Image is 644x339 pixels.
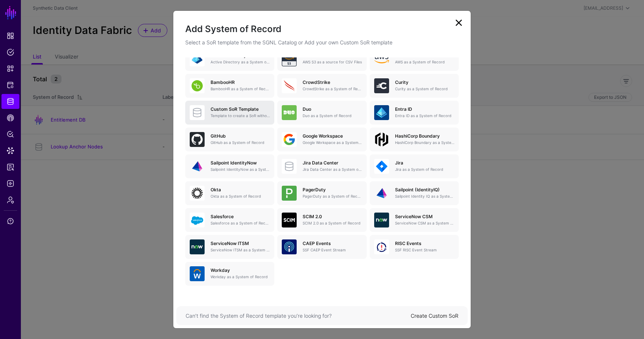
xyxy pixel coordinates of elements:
img: svg+xml;base64,PHN2ZyB3aWR0aD0iNjQiIGhlaWdodD0iNjQiIHZpZXdCb3g9IjAgMCA2NCA2NCIgZmlsbD0ibm9uZSIgeG... [282,51,297,66]
img: svg+xml;base64,PHN2ZyB3aWR0aD0iNjQiIGhlaWdodD0iNjQiIHZpZXdCb3g9IjAgMCA2NCA2NCIgZmlsbD0ibm9uZSIgeG... [190,78,205,93]
img: svg+xml;base64,PHN2ZyB3aWR0aD0iNjQiIGhlaWdodD0iNjQiIHZpZXdCb3g9IjAgMCA2NCA2NCIgZmlsbD0ibm9uZSIgeG... [190,51,205,66]
p: GitHub as a System of Record [211,140,270,145]
a: Sailpoint IdentityNowSailpoint IdentityNow as a System of Record [185,154,274,178]
p: ServiceNow CSM as a System of Record [395,220,454,226]
p: Active Directory as a System of Record [211,59,270,65]
img: svg+xml;base64,PHN2ZyB3aWR0aD0iNjQiIGhlaWdodD0iNjQiIHZpZXdCb3g9IjAgMCA2NCA2NCIgZmlsbD0ibm9uZSIgeG... [190,159,205,174]
a: CAEP EventsSSF CAEP Event Stream [277,235,366,259]
h5: CrowdStrike [303,80,362,85]
div: Can’t find the System of Record template you’re looking for? [186,312,411,320]
p: Select a SoR template from the SGNL Catalog or Add your own Custom SoR template [185,38,459,46]
img: svg+xml;base64,PHN2ZyB3aWR0aD0iNjQiIGhlaWdodD0iNjQiIHZpZXdCb3g9IjAgMCA2NCA2NCIgZmlsbD0ibm9uZSIgeG... [190,213,205,227]
p: Okta as a System of Record [211,194,270,199]
a: SCIM 2.0SCIM 2.0 as a System of Record [277,208,366,232]
a: BambooHRBambooHR as a System of Record [185,74,274,98]
p: Sailpoint Identity IQ as a System of Record [395,194,454,199]
a: Sailpoint (IdentityIQ)Sailpoint Identity IQ as a System of Record [370,181,459,205]
h5: PagerDuty [303,187,362,192]
p: AWS as a System of Record [395,59,454,65]
a: ServiceNow CSMServiceNow CSM as a System of Record [370,208,459,232]
img: svg+xml;base64,PHN2ZyB3aWR0aD0iNjQiIGhlaWdodD0iNjQiIHZpZXdCb3g9IjAgMCA2NCA2NCIgZmlsbD0ibm9uZSIgeG... [374,213,389,227]
a: Google WorkspaceGoogle Workspace as a System of Record [277,128,366,151]
img: svg+xml;base64,PHN2ZyB3aWR0aD0iNjQiIGhlaWdodD0iNjQiIHZpZXdCb3g9IjAgMCA2NCA2NCIgZmlsbD0ibm9uZSIgeG... [374,239,389,254]
img: svg+xml;base64,PHN2ZyB3aWR0aD0iNjQiIGhlaWdodD0iNjQiIHZpZXdCb3g9IjAgMCA2NCA2NCIgZmlsbD0ibm9uZSIgeG... [190,239,205,254]
p: Jira Data Center as a System of Record [303,167,362,172]
p: Jira as a System of Record [395,167,454,172]
p: Template to create a SoR without any entities, attributes or relationships. Once created, you can... [211,113,270,119]
p: Duo as a System of Record [303,113,362,119]
h5: Workday [211,268,270,273]
p: ServiceNow ITSM as a System of Record [211,247,270,253]
a: Custom SoR TemplateTemplate to create a SoR without any entities, attributes or relationships. On... [185,101,274,125]
p: SSF RISC Event Stream [395,247,454,253]
img: svg+xml;base64,PHN2ZyB3aWR0aD0iNjQiIGhlaWdodD0iNjQiIHZpZXdCb3g9IjAgMCA2NCA2NCIgZmlsbD0ibm9uZSIgeG... [282,105,297,120]
a: GitHubGitHub as a System of Record [185,128,274,151]
h5: Custom SoR Template [211,107,270,112]
a: OktaOkta as a System of Record [185,181,274,205]
img: svg+xml;base64,PHN2ZyB3aWR0aD0iNjQiIGhlaWdodD0iNjQiIHZpZXdCb3g9IjAgMCA2NCA2NCIgZmlsbD0ibm9uZSIgeG... [282,78,297,93]
h5: Google Workspace [303,134,362,139]
a: Active DirectoryActive Directory as a System of Record [185,47,274,71]
h5: BambooHR [211,80,270,85]
h5: ServiceNow CSM [395,214,454,219]
img: svg+xml;base64,PHN2ZyB3aWR0aD0iNjQiIGhlaWdodD0iNjQiIHZpZXdCb3g9IjAgMCA2NCA2NCIgZmlsbD0ibm9uZSIgeG... [282,132,297,147]
a: SalesforceSalesforce as a System of Record [185,208,274,232]
h2: Add System of Record [185,23,459,35]
img: svg+xml;base64,PHN2ZyB3aWR0aD0iNjQiIGhlaWdodD0iNjQiIHZpZXdCb3g9IjAgMCA2NCA2NCIgZmlsbD0ibm9uZSIgeG... [190,132,205,147]
h5: Okta [211,187,270,192]
p: Google Workspace as a System of Record [303,140,362,145]
a: Entra IDEntra ID as a System of Record [370,101,459,125]
a: DuoDuo as a System of Record [277,101,366,125]
h5: RISC Events [395,241,454,246]
img: svg+xml;base64,PHN2ZyB3aWR0aD0iNjQiIGhlaWdodD0iNjQiIHZpZXdCb3g9IjAgMCA2NCA2NCIgZmlsbD0ibm9uZSIgeG... [374,159,389,174]
h5: Salesforce [211,214,270,219]
h5: Sailpoint IdentityNow [211,160,270,166]
img: svg+xml;base64,PHN2ZyB3aWR0aD0iNjQiIGhlaWdodD0iNjQiIHZpZXdCb3g9IjAgMCA2NCA2NCIgZmlsbD0ibm9uZSIgeG... [282,213,297,227]
h5: Jira [395,160,454,166]
a: JiraJira as a System of Record [370,154,459,178]
p: Entra ID as a System of Record [395,113,454,119]
p: SCIM 2.0 as a System of Record [303,220,362,226]
a: WorkdayWorkday as a System of Record [185,262,274,286]
a: Jira Data CenterJira Data Center as a System of Record [277,154,366,178]
h5: Sailpoint (IdentityIQ) [395,187,454,192]
p: SSF CAEP Event Stream [303,247,362,253]
img: svg+xml;base64,PHN2ZyB3aWR0aD0iNjQiIGhlaWdodD0iNjQiIHZpZXdCb3g9IjAgMCA2NCA2NCIgZmlsbD0ibm9uZSIgeG... [190,266,205,281]
p: BambooHR as a System of Record [211,86,270,92]
img: svg+xml;base64,PHN2ZyB3aWR0aD0iNjQiIGhlaWdodD0iNjQiIHZpZXdCb3g9IjAgMCA2NCA2NCIgZmlsbD0ibm9uZSIgeG... [374,105,389,120]
h5: GitHub [211,134,270,139]
img: svg+xml;base64,PHN2ZyB3aWR0aD0iNjQiIGhlaWdodD0iNjQiIHZpZXdCb3g9IjAgMCA2NCA2NCIgZmlsbD0ibm9uZSIgeG... [374,186,389,201]
h5: HashiCorp Boundary [395,134,454,139]
img: svg+xml;base64,PHN2ZyB4bWxucz0iaHR0cDovL3d3dy53My5vcmcvMjAwMC9zdmciIHhtbG5zOnhsaW5rPSJodHRwOi8vd3... [374,51,389,66]
img: svg+xml;base64,PHN2ZyB4bWxucz0iaHR0cDovL3d3dy53My5vcmcvMjAwMC9zdmciIHdpZHRoPSIxMDBweCIgaGVpZ2h0PS... [374,132,389,147]
a: AWSAWS as a System of Record [370,47,459,71]
a: Create Custom SoR [411,313,458,319]
a: RISC EventsSSF RISC Event Stream [370,235,459,259]
h5: SCIM 2.0 [303,214,362,219]
h5: Jira Data Center [303,160,362,166]
img: svg+xml;base64,PHN2ZyB3aWR0aD0iNjQiIGhlaWdodD0iNjQiIHZpZXdCb3g9IjAgMCA2NCA2NCIgZmlsbD0ibm9uZSIgeG... [282,186,297,201]
img: svg+xml;base64,PHN2ZyB3aWR0aD0iNjQiIGhlaWdodD0iNjQiIHZpZXdCb3g9IjAgMCA2NCA2NCIgZmlsbD0ibm9uZSIgeG... [190,186,205,201]
h5: Curity [395,80,454,85]
img: svg+xml;base64,PHN2ZyB3aWR0aD0iNjQiIGhlaWdodD0iNjQiIHZpZXdCb3g9IjAgMCA2NCA2NCIgZmlsbD0ibm9uZSIgeG... [374,78,389,93]
p: PagerDuty as a System of Record [303,194,362,199]
a: AWS S3AWS S3 as a source for CSV Files [277,47,366,71]
a: HashiCorp BoundaryHashiCorp Boundary as a System of Record [370,128,459,151]
h5: CAEP Events [303,241,362,246]
h5: Entra ID [395,107,454,112]
a: PagerDutyPagerDuty as a System of Record [277,181,366,205]
a: CrowdStrikeCrowdStrike as a System of Record [277,74,366,98]
p: Sailpoint IdentityNow as a System of Record [211,167,270,172]
p: AWS S3 as a source for CSV Files [303,59,362,65]
p: Curity as a System of Record [395,86,454,92]
a: CurityCurity as a System of Record [370,74,459,98]
a: ServiceNow ITSMServiceNow ITSM as a System of Record [185,235,274,259]
h5: Duo [303,107,362,112]
p: HashiCorp Boundary as a System of Record [395,140,454,145]
img: svg+xml;base64,PHN2ZyB3aWR0aD0iNjQiIGhlaWdodD0iNjQiIHZpZXdCb3g9IjAgMCA2NCA2NCIgZmlsbD0ibm9uZSIgeG... [282,239,297,254]
p: CrowdStrike as a System of Record [303,86,362,92]
h5: ServiceNow ITSM [211,241,270,246]
p: Salesforce as a System of Record [211,220,270,226]
p: Workday as a System of Record [211,274,270,280]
